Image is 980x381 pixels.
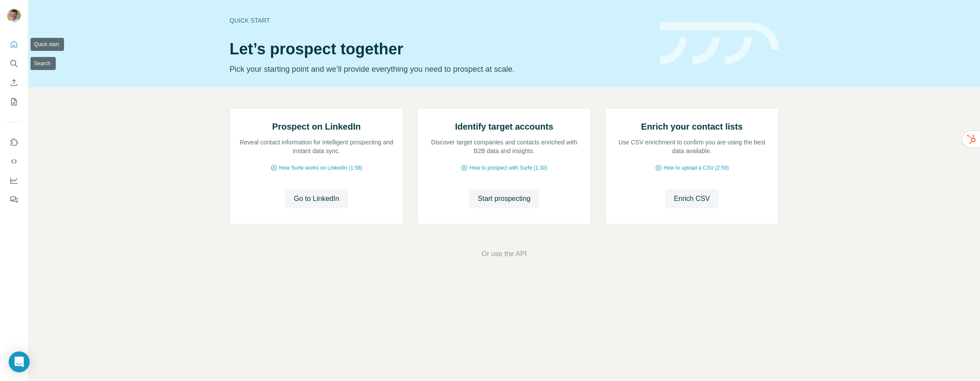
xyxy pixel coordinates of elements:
[674,194,710,204] span: Enrich CSV
[230,63,649,75] p: Pick your starting point and we’ll provide everything you need to prospect at scale.
[469,189,539,208] button: Start prospecting
[7,134,21,150] button: Use Surfe on LinkedIn
[7,192,21,207] button: Feedback
[230,16,649,25] div: Quick start
[470,164,547,172] span: How to prospect with Surfe (1:30)
[9,351,30,372] div: Open Intercom Messenger
[481,249,527,259] button: Or use the API
[665,189,719,208] button: Enrich CSV
[7,94,21,110] button: My lists
[272,120,361,133] h2: Prospect on LinkedIn
[294,194,339,204] span: Go to LinkedIn
[614,138,770,155] p: Use CSV enrichment to confirm you are using the best data available.
[7,154,21,169] button: Use Surfe API
[455,120,554,133] h2: Identify target accounts
[641,120,743,133] h2: Enrich your contact lists
[7,56,21,71] button: Search
[239,138,394,155] p: Reveal contact information for intelligent prospecting and instant data sync.
[664,164,729,172] span: How to upload a CSV (2:59)
[230,40,649,58] h1: Let’s prospect together
[279,164,362,172] span: How Surfe works on LinkedIn (1:58)
[660,23,779,65] img: banner
[7,37,21,52] button: Quick start
[7,9,21,23] img: Avatar
[285,189,348,208] button: Go to LinkedIn
[478,194,531,204] span: Start prospecting
[7,173,21,188] button: Dashboard
[426,138,582,155] p: Discover target companies and contacts enriched with B2B data and insights.
[7,75,21,90] button: Enrich CSV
